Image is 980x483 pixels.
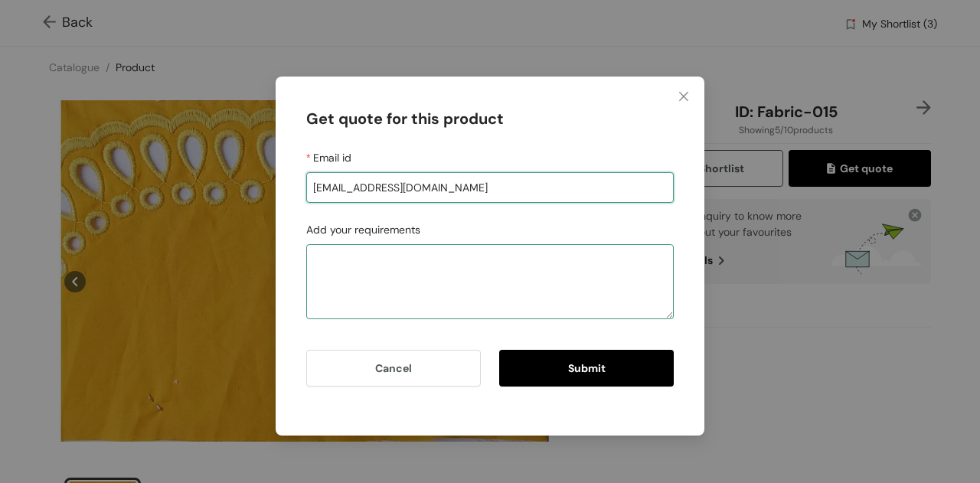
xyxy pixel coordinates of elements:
[306,221,420,238] label: Add your requirements
[375,360,412,377] span: Cancel
[306,350,481,387] button: Cancel
[568,360,606,377] span: Submit
[306,107,674,149] div: Get quote for this product
[306,244,674,319] textarea: Add your requirements
[306,149,351,166] label: Email id
[663,77,704,118] button: Close
[499,350,674,387] button: Submit
[678,90,690,103] span: close
[306,172,674,203] input: Email id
